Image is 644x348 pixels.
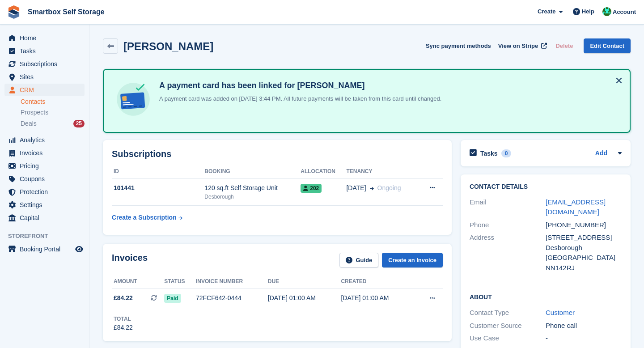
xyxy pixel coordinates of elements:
[301,165,346,179] th: Allocation
[8,232,89,241] span: Storefront
[164,275,196,289] th: Status
[470,233,546,273] div: Address
[74,244,85,255] a: Preview store
[501,149,512,157] div: 0
[196,293,268,303] div: 72FCF642-0444
[346,165,418,179] th: Tenancy
[204,165,301,179] th: Booking
[470,308,546,318] div: Contact Type
[584,38,631,53] a: Edit Contact
[114,293,133,303] span: £84.22
[114,81,152,118] img: card-linked-ebf98d0992dc2aeb22e95c0e3c79077019eb2392cfd83c6a337811c24bc77127.svg
[470,220,546,230] div: Phone
[112,275,164,289] th: Amount
[470,321,546,331] div: Customer Source
[112,183,204,193] div: 101441
[470,292,622,301] h2: About
[4,58,85,70] a: menu
[382,253,443,267] a: Create an Invoice
[21,98,85,106] a: Contacts
[20,58,73,70] span: Subscriptions
[20,45,73,57] span: Tasks
[123,40,213,52] h2: [PERSON_NAME]
[20,186,73,198] span: Protection
[4,243,85,255] a: menu
[4,173,85,185] a: menu
[114,323,133,332] div: £84.22
[4,147,85,159] a: menu
[21,108,85,117] a: Prospects
[377,184,401,191] span: Ongoing
[20,134,73,146] span: Analytics
[346,183,366,193] span: [DATE]
[4,84,85,96] a: menu
[4,186,85,198] a: menu
[470,183,622,191] h2: Contact Details
[613,8,636,17] span: Account
[156,81,441,91] h4: A payment card has been linked for [PERSON_NAME]
[546,309,575,316] a: Customer
[595,149,607,159] a: Add
[112,253,148,267] h2: Invoices
[20,84,73,96] span: CRM
[301,184,322,193] span: 202
[339,253,379,267] a: Guide
[426,38,491,53] button: Sync payment methods
[546,198,606,216] a: [EMAIL_ADDRESS][DOMAIN_NAME]
[20,243,73,255] span: Booking Portal
[112,209,182,226] a: Create a Subscription
[21,119,37,128] span: Deals
[546,243,622,253] div: Desborough
[4,71,85,83] a: menu
[582,7,594,16] span: Help
[546,263,622,273] div: NN142RJ
[495,38,549,53] a: View on Stripe
[20,160,73,172] span: Pricing
[114,315,133,323] div: Total
[546,333,622,344] div: -
[20,147,73,159] span: Invoices
[204,183,301,193] div: 120 sq.ft Self Storage Unit
[538,7,555,16] span: Create
[546,321,622,331] div: Phone call
[21,119,85,128] a: Deals 25
[546,233,622,243] div: [STREET_ADDRESS]
[546,253,622,263] div: [GEOGRAPHIC_DATA]
[112,149,443,159] h2: Subscriptions
[20,32,73,44] span: Home
[24,4,108,19] a: Smartbox Self Storage
[204,193,301,201] div: Desborough
[498,42,538,51] span: View on Stripe
[4,134,85,146] a: menu
[20,199,73,211] span: Settings
[20,173,73,185] span: Coupons
[4,212,85,224] a: menu
[73,120,85,127] div: 25
[4,160,85,172] a: menu
[268,275,341,289] th: Due
[196,275,268,289] th: Invoice number
[602,7,611,16] img: Elinor Shepherd
[20,212,73,224] span: Capital
[470,197,546,217] div: Email
[164,294,181,303] span: Paid
[20,71,73,83] span: Sites
[552,38,576,53] button: Delete
[4,199,85,211] a: menu
[156,94,441,103] p: A payment card was added on [DATE] 3:44 PM. All future payments will be taken from this card unti...
[341,275,414,289] th: Created
[21,108,48,117] span: Prospects
[341,293,414,303] div: [DATE] 01:00 AM
[480,149,498,157] h2: Tasks
[112,213,177,222] div: Create a Subscription
[546,220,622,230] div: [PHONE_NUMBER]
[7,5,21,19] img: stora-icon-8386f47178a22dfd0bd8f6a31ec36ba5ce8667c1dd55bd0f319d3a0aa187defe.svg
[112,165,204,179] th: ID
[4,45,85,57] a: menu
[268,293,341,303] div: [DATE] 01:00 AM
[4,32,85,44] a: menu
[470,333,546,344] div: Use Case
